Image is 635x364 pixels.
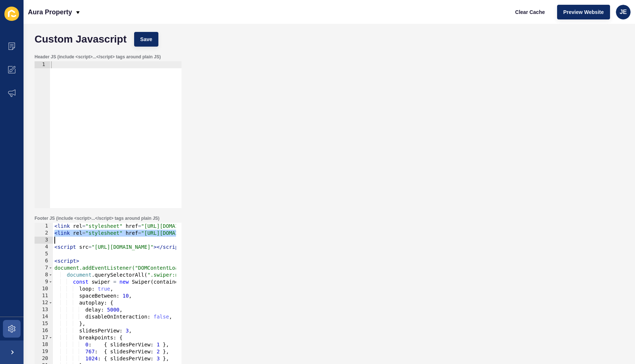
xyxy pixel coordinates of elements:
div: 15 [35,320,53,327]
div: 12 [35,299,53,306]
div: 6 [35,258,53,265]
div: 3 [35,237,53,244]
span: Clear Cache [515,8,545,16]
span: Preview Website [563,8,604,16]
div: 10 [35,285,53,292]
div: 14 [35,313,53,320]
div: 7 [35,265,53,272]
button: Clear Cache [509,5,551,19]
div: 9 [35,279,53,285]
button: Save [134,32,159,47]
label: Footer JS (include <script>...</script> tags around plain JS) [35,215,159,221]
div: 1 [35,61,50,68]
div: 2 [35,230,53,237]
label: Header JS (include <script>...</script> tags around plain JS) [35,54,161,60]
span: Save [140,36,153,43]
div: 19 [35,348,53,355]
span: JE [620,8,627,16]
div: 5 [35,251,53,258]
div: 8 [35,272,53,279]
p: Aura Property [28,3,72,21]
div: 11 [35,292,53,299]
div: 4 [35,244,53,251]
div: 20 [35,355,53,362]
button: Preview Website [557,5,610,19]
div: 16 [35,327,53,334]
div: 13 [35,306,53,313]
div: 18 [35,341,53,348]
h1: Custom Javascript [35,36,127,43]
div: 17 [35,334,53,341]
div: 1 [35,223,53,230]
